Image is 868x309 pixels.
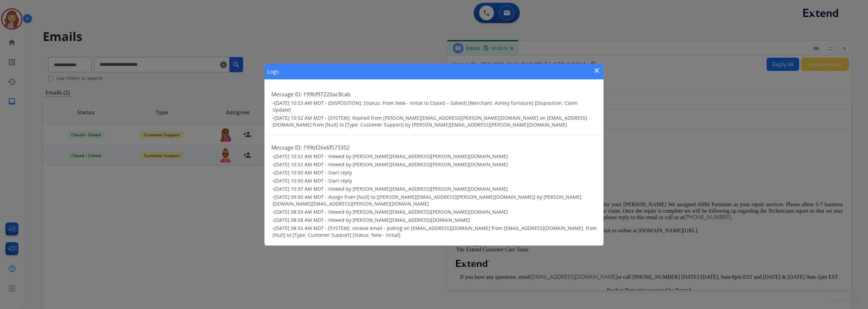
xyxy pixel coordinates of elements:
[830,297,861,305] p: 0.20.1027RC
[271,91,302,98] span: Message ID:
[303,144,350,151] span: 199bf26e6f573352
[273,153,597,160] h3: •
[273,161,597,168] h3: •
[273,169,597,176] h3: •
[274,177,352,184] span: [DATE] 10:50 AM MDT - Start reply
[271,144,302,151] span: Message ID:
[273,115,597,128] h3: •
[273,194,597,207] h3: •
[273,217,597,224] h3: •
[273,225,597,238] span: [DATE] 08:55 AM MDT - [SYSTEM]: receive email - polling on [EMAIL_ADDRESS][DOMAIN_NAME] from [EMA...
[274,161,508,168] span: [DATE] 10:52 AM MDT - Viewed by [PERSON_NAME][EMAIL_ADDRESS][PERSON_NAME][DOMAIN_NAME]
[273,194,581,207] span: [DATE] 09:00 AM MDT - Assign from [Null] to [[PERSON_NAME][EMAIL_ADDRESS][PERSON_NAME][DOMAIN_NAM...
[274,153,508,159] span: [DATE] 10:52 AM MDT - Viewed by [PERSON_NAME][EMAIL_ADDRESS][PERSON_NAME][DOMAIN_NAME]
[273,209,597,215] h3: •
[274,209,508,215] span: [DATE] 08:59 AM MDT - Viewed by [PERSON_NAME][EMAIL_ADDRESS][PERSON_NAME][DOMAIN_NAME]
[273,177,597,184] h3: •
[274,169,352,176] span: [DATE] 10:50 AM MDT - Start reply
[273,100,577,113] span: [DATE] 10:53 AM MDT - [DISPOSITION]: [Status: From New - Initial to Closed – Solved] [Merchant: A...
[274,186,508,192] span: [DATE] 10:37 AM MDT - Viewed by [PERSON_NAME][EMAIL_ADDRESS][PERSON_NAME][DOMAIN_NAME]
[273,100,597,113] h3: •
[274,217,470,223] span: [DATE] 08:58 AM MDT - Viewed by [PERSON_NAME][EMAIL_ADDRESS][DOMAIN_NAME]
[303,91,351,98] span: 199bf97220ac8cab
[273,115,587,128] span: [DATE] 10:52 AM MDT - [SYSTEM]: Replied from [PERSON_NAME][EMAIL_ADDRESS][PERSON_NAME][DOMAIN_NAM...
[273,186,597,192] h3: •
[273,225,597,238] h3: •
[593,66,601,75] mat-icon: close
[267,67,279,76] h1: Logs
